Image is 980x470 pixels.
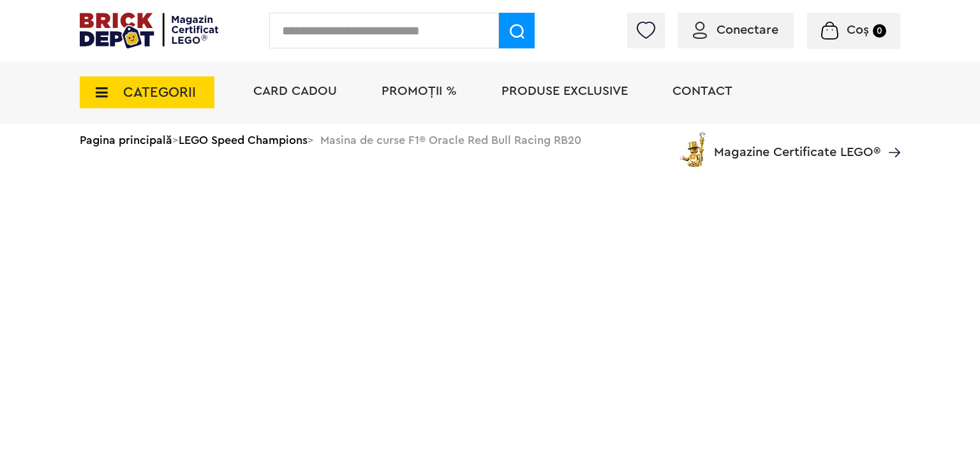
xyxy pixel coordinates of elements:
span: CATEGORII [123,85,196,99]
a: Card Cadou [253,85,337,97]
span: Coș [847,24,869,36]
a: Contact [672,85,732,97]
span: Magazine Certificate LEGO® [714,129,880,159]
small: 0 [873,24,886,38]
span: Conectare [716,24,778,36]
a: Magazine Certificate LEGO® [880,129,900,142]
a: Produse exclusive [501,85,628,97]
a: Conectare [693,24,778,36]
a: PROMOȚII % [382,85,457,97]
